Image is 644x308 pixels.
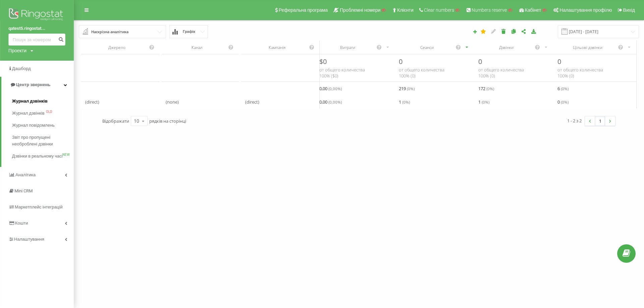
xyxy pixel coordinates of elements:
[12,110,44,117] span: Журнал дзвінків
[12,153,62,160] span: Дзвінки в реальному часі
[595,116,605,126] a: 1
[85,98,99,106] span: (direct)
[12,66,31,71] span: Дашборд
[557,45,618,50] div: Цільові дзвінки
[478,45,535,50] div: Дзвінки
[472,7,507,13] span: Numbers reserve
[559,7,612,13] span: Налаштування профілю
[85,45,149,50] div: Джерело
[424,7,454,13] span: Clear numbers
[478,98,489,106] span: 1
[399,67,444,79] span: от общего количества 100% ( 0 )
[399,98,410,106] span: 1
[166,45,228,50] div: Канал
[397,7,414,13] span: Клієнти
[319,98,342,106] span: 0,00
[319,84,342,93] span: 0,00
[8,7,65,23] img: Ringostat logo
[399,57,402,66] span: 0
[8,34,65,46] input: Пошук за номером
[149,118,186,124] span: рядків на сторінці
[183,29,195,34] span: Графік
[328,99,342,105] span: ( 0,00 %)
[486,86,494,91] span: ( 0 %)
[623,7,635,13] span: Вихід
[91,28,128,36] div: Наскрізна аналітика
[166,98,179,106] span: (none)
[402,99,410,105] span: ( 0 %)
[511,29,517,34] i: Копіювати звіт
[340,7,380,13] span: Проблемні номери
[12,122,55,129] span: Журнал повідомлень
[12,150,74,162] a: Дзвінки в реальному часіNEW
[399,45,455,50] div: Сеанси
[481,29,486,34] i: Цей звіт буде завантажено першим при відкритті Аналітики. Ви можете призначити будь-який інший ва...
[81,41,637,109] div: scrollable content
[407,86,415,91] span: ( 0 %)
[319,57,327,66] span: $ 0
[12,131,74,150] a: Звіт про пропущені необроблені дзвінки
[12,107,74,119] a: Журнал дзвінківOLD
[561,86,569,91] span: ( 0 %)
[8,47,26,54] div: Проекти
[473,29,477,34] i: Створити звіт
[525,7,541,13] span: Кабінет
[15,221,28,226] span: Кошти
[319,45,376,50] div: Витрати
[15,204,63,209] span: Маркетплейс інтеграцій
[557,57,561,66] span: 0
[169,25,208,38] button: Графік
[501,29,506,34] i: Видалити звіт
[567,117,582,124] div: 1 - 2 з 2
[134,118,139,124] div: 10
[478,57,482,66] span: 0
[12,98,48,105] span: Журнал дзвінків
[8,25,65,32] a: qatest5.ringostat...
[478,67,524,79] span: от общего количества 100% ( 0 )
[531,29,537,34] i: Завантажити звіт
[478,84,494,93] span: 172
[12,95,74,107] a: Журнал дзвінків
[557,67,603,79] span: от общего количества 100% ( 0 )
[561,99,569,105] span: ( 0 %)
[482,99,489,105] span: ( 0 %)
[1,77,74,93] a: Центр звернень
[521,29,527,34] i: Поділитися налаштуваннями звіту
[12,134,70,147] span: Звіт про пропущені необроблені дзвінки
[557,98,569,106] span: 0
[245,45,309,50] div: Кампанія
[14,188,33,193] span: Mini CRM
[399,84,415,93] span: 219
[102,118,129,124] span: Відображати
[16,82,50,87] span: Центр звернень
[245,98,259,106] span: (direct)
[15,172,36,177] span: Аналiтика
[279,7,328,13] span: Реферальна програма
[12,119,74,131] a: Журнал повідомлень
[557,84,569,93] span: 6
[14,237,44,242] span: Налаштування
[328,86,342,91] span: ( 0,00 %)
[491,29,496,34] i: Редагувати звіт
[319,67,365,79] span: от общего количества 100% ( $ 0 )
